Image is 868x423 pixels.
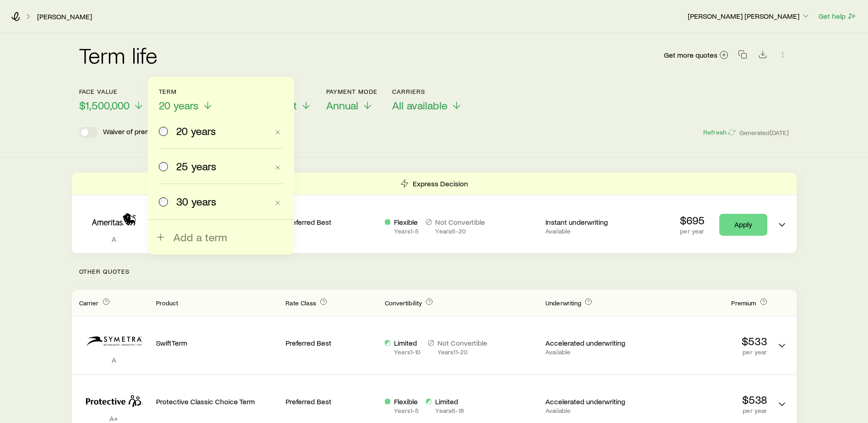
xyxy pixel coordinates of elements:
[545,397,637,406] p: Accelerated underwriting
[394,397,419,406] p: Flexible
[545,348,637,356] p: Available
[394,348,421,356] p: Years 1 - 10
[286,397,377,406] p: Preferred Best
[687,11,811,22] button: [PERSON_NAME] [PERSON_NAME]
[392,99,447,112] span: All available
[680,228,705,235] p: per year
[326,88,378,112] button: Payment ModeAnnual
[645,335,767,347] p: $533
[645,393,767,406] p: $538
[435,407,464,414] p: Years 6 - 18
[545,299,581,307] span: Underwriting
[545,217,637,227] p: Instant underwriting
[79,88,144,95] p: Face value
[435,217,485,227] p: Not Convertible
[545,407,637,414] p: Available
[756,52,769,60] a: Download CSV
[545,338,637,347] p: Accelerated underwriting
[739,129,789,137] span: Generated
[79,355,149,364] p: A
[645,348,767,356] p: per year
[394,217,419,227] p: Flexible
[326,99,358,112] span: Annual
[79,299,99,307] span: Carrier
[37,12,92,21] a: [PERSON_NAME]
[645,407,767,414] p: per year
[394,407,419,414] p: Years 1 - 5
[286,299,316,307] span: Rate Class
[159,88,213,112] button: Term20 years
[286,217,377,227] p: Preferred Best
[159,88,213,95] p: Term
[394,228,419,235] p: Years 1 - 5
[79,234,149,244] p: A
[103,127,178,138] p: Waiver of premium rider
[79,44,158,66] h2: Term life
[545,228,637,235] p: Available
[818,11,857,22] button: Get help
[703,128,736,137] button: Refresh
[664,51,717,59] span: Get more quotes
[156,397,279,406] p: Protective Classic Choice Term
[72,173,797,253] div: Term quotes
[385,299,422,307] span: Convertibility
[392,88,462,112] button: CarriersAll available
[680,214,705,227] p: $695
[435,397,464,406] p: Limited
[413,179,468,188] p: Express Decision
[770,129,789,137] span: [DATE]
[663,50,729,60] a: Get more quotes
[156,299,178,307] span: Product
[437,348,487,356] p: Years 11 - 20
[286,338,377,347] p: Preferred Best
[394,338,421,347] p: Limited
[79,414,149,423] p: A+
[719,214,767,236] a: Apply
[437,338,487,347] p: Not Convertible
[79,99,129,112] span: $1,500,000
[79,88,144,112] button: Face value$1,500,000
[326,88,378,95] p: Payment Mode
[72,253,797,290] p: Other Quotes
[392,88,462,95] p: Carriers
[435,228,485,235] p: Years 6 - 20
[156,338,279,347] p: SwiftTerm
[159,99,199,112] span: 20 years
[731,299,756,307] span: Premium
[688,11,810,21] p: [PERSON_NAME] [PERSON_NAME]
